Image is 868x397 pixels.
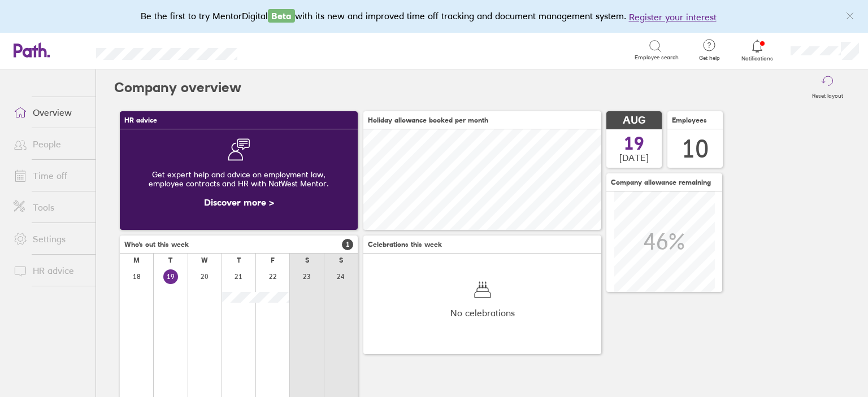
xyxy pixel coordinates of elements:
button: Register your interest [629,10,717,24]
a: People [5,133,96,155]
span: Holiday allowance booked per month [368,116,488,124]
span: Celebrations this week [368,241,442,248]
a: Discover more > [204,197,274,208]
span: AUG [623,115,645,126]
span: Employee search [635,54,679,61]
div: S [305,256,309,264]
span: Beta [268,9,295,23]
span: Get help [691,55,728,62]
div: 10 [682,134,709,163]
span: Who's out this week [124,241,189,248]
span: Notifications [739,55,776,62]
a: HR advice [5,259,96,282]
div: S [339,256,343,264]
div: F [271,256,275,264]
div: M [133,256,140,264]
span: [DATE] [619,152,649,163]
a: Tools [5,196,96,219]
span: Company allowance remaining [611,178,711,186]
a: Time off [5,164,96,187]
a: Notifications [739,38,776,62]
span: 19 [624,134,644,152]
span: 1 [342,239,353,250]
label: Reset layout [805,89,850,99]
span: No celebrations [450,308,515,318]
div: W [201,256,208,264]
h2: Company overview [114,69,241,106]
span: Employees [672,116,707,124]
div: T [168,256,172,264]
div: Be the first to try MentorDigital with its new and improved time off tracking and document manage... [141,9,728,24]
span: HR advice [124,116,157,124]
button: Reset layout [805,69,850,106]
a: Settings [5,228,96,250]
a: Overview [5,101,96,124]
div: T [237,256,241,264]
div: Search [268,45,297,55]
div: Get expert help and advice on employment law, employee contracts and HR with NatWest Mentor. [129,161,349,197]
